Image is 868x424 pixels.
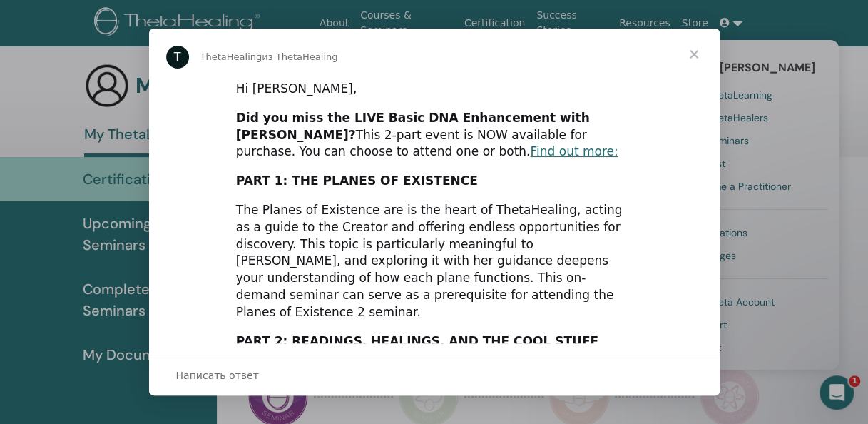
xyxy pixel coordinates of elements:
[668,29,720,80] span: Закрыть
[236,110,633,161] div: This 2-part event is NOW available for purchase. You can choose to attend one or both.
[262,51,337,62] span: из ThetaHealing
[166,46,189,69] div: Profile image for ThetaHealing
[236,81,633,98] div: Hi [PERSON_NAME],
[530,144,618,158] a: Find out more:
[236,334,598,348] b: PART 2: READINGS, HEALINGS, AND THE COOL STUFF
[149,355,720,395] div: Открыть разговор и ответить
[236,173,478,188] b: PART 1: THE PLANES OF EXISTENCE
[176,366,259,385] span: Написать ответ
[236,202,633,321] div: The Planes of Existence are is the heart of ThetaHealing, acting as a guide to the Creator and of...
[200,51,262,62] span: ThetaHealing
[236,111,590,142] b: Did you miss the LIVE Basic DNA Enhancement with [PERSON_NAME]?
